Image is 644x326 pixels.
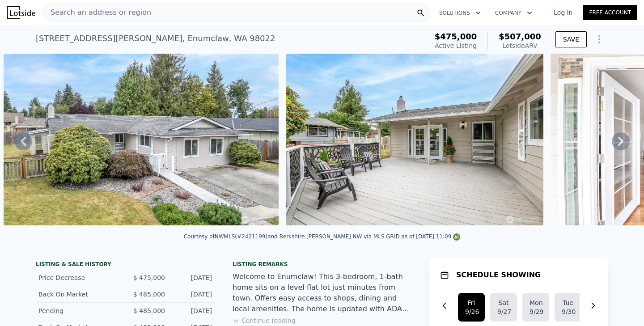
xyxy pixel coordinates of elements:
button: Show Options [590,30,608,48]
div: Welcome to Enumclaw! This 3-bedroom, 1-bath home sits on a level flat lot just minutes from town.... [233,271,411,314]
button: Tue9/30 [555,293,581,322]
button: Fri9/26 [458,293,485,322]
a: Free Account [583,5,637,20]
img: Sale: 167470515 Parcel: 98386485 [286,54,543,225]
div: Sat [497,298,510,307]
button: Sat9/27 [490,293,517,322]
div: Pending [38,306,118,315]
a: Log In [543,8,583,17]
button: Company [488,5,539,21]
span: $507,000 [499,32,541,41]
div: [STREET_ADDRESS][PERSON_NAME] , Enumclaw , WA 98022 [36,32,275,45]
button: Solutions [432,5,488,21]
div: [DATE] [172,290,212,299]
div: LISTING & SALE HISTORY [36,261,215,270]
img: Sale: 167470515 Parcel: 98386485 [4,54,279,225]
img: Lotside [7,6,35,19]
div: [DATE] [172,273,212,282]
div: Mon [530,298,542,307]
button: SAVE [555,31,587,47]
h1: SCHEDULE SHOWING [456,270,541,280]
div: Fri [465,298,478,307]
span: $ 475,000 [133,274,165,281]
div: Back On Market [38,290,118,299]
div: Tue [562,298,574,307]
span: Active Listing [435,42,477,49]
div: 9/26 [465,307,478,316]
div: Listing remarks [233,261,411,268]
div: [DATE] [172,306,212,315]
div: 9/30 [562,307,574,316]
img: NWMLS Logo [453,233,460,241]
button: Continue reading [233,316,296,325]
span: Search an address or region [43,7,151,18]
div: Lotside ARV [499,41,541,50]
button: Mon9/29 [522,293,549,322]
span: $475,000 [435,32,477,41]
div: Price Decrease [38,273,118,282]
div: Courtesy of NWMLS (#2421199) and Berkshire [PERSON_NAME] NW via MLS GRID as of [DATE] 11:09 [184,233,461,240]
span: $ 485,000 [133,307,165,314]
span: $ 485,000 [133,291,165,298]
div: 9/27 [497,307,510,316]
div: 9/29 [530,307,542,316]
